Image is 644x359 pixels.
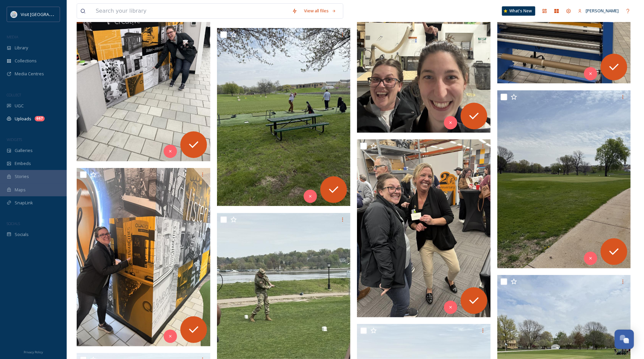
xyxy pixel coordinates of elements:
a: [PERSON_NAME] [575,4,622,17]
img: ext_1746212622.158685_Cdarin@visitquadcities.com-IMG_8137.jpeg [357,139,491,317]
span: Socials [15,231,29,238]
img: ext_1745612716.881435_Cdarin@visitauadcities.com-IMG_8059.jpeg [217,28,351,206]
a: Privacy Policy [24,348,43,356]
span: MEDIA [7,34,18,39]
input: Search your library [92,4,289,18]
span: Uploads [15,116,31,122]
span: UGC [15,103,24,109]
img: ext_1745612695.582644_Cdarin@visitauadcities.com-IMG_8070.jpeg [497,90,631,268]
span: Maps [15,187,26,193]
span: Embeds [15,160,31,167]
button: Open Chat [615,330,634,349]
img: QCCVB_VISIT_vert_logo_4c_tagline_122019.svg [11,11,17,18]
span: Galleries [15,147,33,154]
span: [PERSON_NAME] [586,8,619,14]
span: Visit [GEOGRAPHIC_DATA] [21,11,72,17]
span: SOCIALS [7,221,20,226]
a: What's New [502,6,535,16]
span: Privacy Policy [24,350,43,354]
span: Media Centres [15,71,44,77]
span: Collections [15,58,37,64]
span: SnapLink [15,200,33,206]
span: WIDGETS [7,137,22,142]
span: COLLECT [7,92,21,97]
div: 667 [35,116,45,121]
span: Library [15,45,28,51]
img: ext_1746212620.780876_Cdarin@visitquadcities.com-IMG_8141.jpeg [77,168,210,346]
span: Stories [15,173,29,180]
a: View all files [301,4,340,17]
